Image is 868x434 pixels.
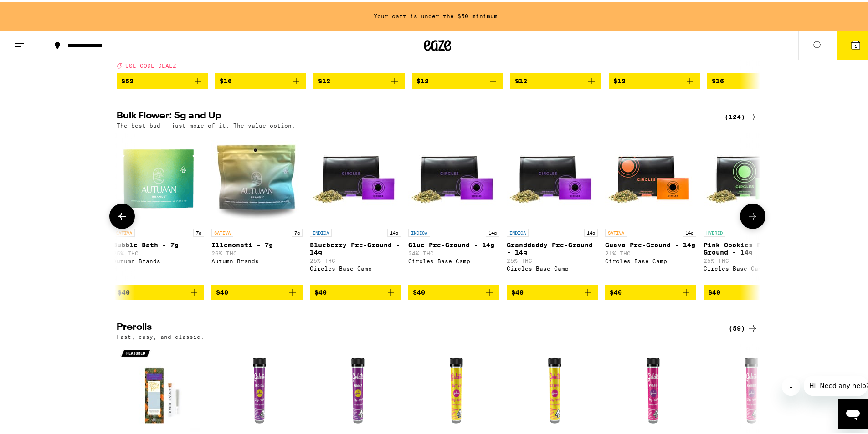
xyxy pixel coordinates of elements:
[408,131,499,282] a: Open page for Glue Pre-Ground - 14g from Circles Base Camp
[121,76,134,83] span: $52
[310,131,401,222] img: Circles Base Camp - Blueberry Pre-Ground - 14g
[704,256,795,262] p: 25% THC
[310,264,401,270] div: Circles Base Camp
[729,321,758,332] a: (59)
[118,287,130,294] span: $40
[211,131,303,282] a: Open page for Illemonati - 7g from Autumn Brands
[310,131,401,282] a: Open page for Blueberry Pre-Ground - 14g from Circles Base Camp
[605,283,696,298] button: Add to bag
[310,227,332,235] p: INDICA
[704,264,795,270] div: Circles Base Camp
[113,249,204,255] p: 25% THC
[782,376,800,394] iframe: Close message
[125,61,176,67] span: USE CODE DEALZ
[511,287,524,294] span: $40
[113,131,204,222] img: Autumn Brands - Bubble Bath - 7g
[408,256,499,262] div: Circles Base Camp
[5,6,66,14] span: Hi. Need any help?
[220,76,232,83] span: $16
[211,240,303,247] p: Illemonati - 7g
[117,342,208,434] img: Stone Road - Purple Runtz Hash & Diamonds Infused - 1g
[704,131,795,222] img: Circles Base Camp - Pink Cookies Pre-Ground - 14g
[704,283,795,298] button: Add to bag
[584,227,598,235] p: 14g
[318,76,330,83] span: $12
[507,131,598,282] a: Open page for Granddaddy Pre-Ground - 14g from Circles Base Camp
[211,283,303,298] button: Add to bag
[605,131,696,282] a: Open page for Guava Pre-Ground - 14g from Circles Base Camp
[507,264,598,270] div: Circles Base Camp
[211,227,233,235] p: SATIVA
[507,256,598,262] p: 25% THC
[609,71,700,87] button: Add to bag
[613,76,626,83] span: $12
[211,249,303,255] p: 26% THC
[515,76,527,83] span: $12
[313,71,405,87] button: Add to bag
[507,240,598,254] p: Granddaddy Pre-Ground - 14g
[215,71,306,87] button: Add to bag
[486,227,499,235] p: 14g
[610,287,622,294] span: $40
[113,283,204,298] button: Add to bag
[292,227,303,235] p: 7g
[854,41,857,47] span: 1
[704,131,795,282] a: Open page for Pink Cookies Pre-Ground - 14g from Circles Base Camp
[387,227,401,235] p: 14g
[211,131,303,222] img: Autumn Brands - Illemonati - 7g
[609,342,700,434] img: Gelato - Gelonade - 1g
[408,249,499,255] p: 24% THC
[313,342,405,434] img: Gelato - Papaya - 1g
[704,227,725,235] p: HYBRID
[216,287,228,294] span: $40
[412,71,503,87] button: Add to bag
[193,227,204,235] p: 7g
[113,131,204,282] a: Open page for Bubble Bath - 7g from Autumn Brands
[507,131,598,222] img: Circles Base Camp - Granddaddy Pre-Ground - 14g
[117,121,295,127] p: The best bud - just more of it. The value option.
[708,287,720,294] span: $40
[707,71,798,87] button: Add to bag
[510,342,601,434] img: Gelato - Strawberry Cough - 1g
[215,342,306,434] img: Gelato - Grape Pie - 1g
[605,256,696,262] div: Circles Base Camp
[605,227,627,235] p: SATIVA
[408,131,499,222] img: Circles Base Camp - Glue Pre-Ground - 14g
[412,342,503,434] img: Gelato - Sour Diesel - 1g
[838,398,868,427] iframe: Button to launch messaging window
[683,227,696,235] p: 14g
[712,76,724,83] span: $16
[310,256,401,262] p: 25% THC
[113,240,204,247] p: Bubble Bath - 7g
[804,374,868,394] iframe: Message from company
[507,283,598,298] button: Add to bag
[211,256,303,262] div: Autumn Brands
[416,76,429,83] span: $12
[310,240,401,254] p: Blueberry Pre-Ground - 14g
[507,227,529,235] p: INDICA
[704,240,795,254] p: Pink Cookies Pre-Ground - 14g
[510,71,601,87] button: Add to bag
[408,283,499,298] button: Add to bag
[605,240,696,247] p: Guava Pre-Ground - 14g
[413,287,425,294] span: $40
[408,240,499,247] p: Glue Pre-Ground - 14g
[314,287,327,294] span: $40
[724,110,758,121] a: (124)
[113,227,135,235] p: SATIVA
[117,332,204,338] p: Fast, easy, and classic.
[408,227,430,235] p: INDICA
[117,110,714,121] h2: Bulk Flower: 5g and Up
[605,249,696,255] p: 21% THC
[117,71,208,87] button: Add to bag
[117,321,714,332] h2: Prerolls
[310,283,401,298] button: Add to bag
[605,131,696,222] img: Circles Base Camp - Guava Pre-Ground - 14g
[707,342,798,434] img: Gelato - Strawberry Gelato - 1g
[113,256,204,262] div: Autumn Brands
